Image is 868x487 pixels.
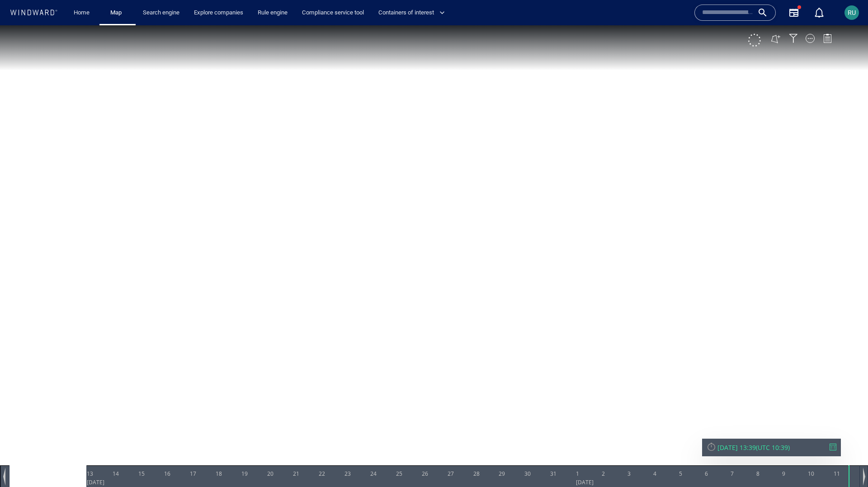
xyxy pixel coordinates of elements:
[87,453,104,463] div: [DATE]
[103,5,132,21] button: Map
[788,418,790,426] span: )
[679,440,682,454] div: 5
[707,418,836,426] div: [DATE] 13:39(UTC 10:39)
[823,9,832,18] div: Legend
[190,5,247,21] a: Explore companies
[576,453,594,463] div: [DATE]
[190,440,196,454] div: 17
[164,440,170,454] div: 16
[576,440,579,454] div: 1
[717,418,756,426] div: [DATE] 13:39
[138,440,145,454] div: 15
[67,5,96,21] button: Home
[627,440,631,454] div: 3
[830,446,861,480] iframe: Chat
[293,440,299,454] div: 21
[808,440,814,454] div: 10
[814,7,825,18] div: Notification center
[758,418,788,426] span: UTC 10:39
[298,5,368,21] a: Compliance service tool
[378,8,445,18] span: Containers of interest
[473,440,480,454] div: 28
[550,440,557,454] div: 31
[653,440,656,454] div: 4
[756,440,759,454] div: 8
[344,440,351,454] div: 23
[705,440,708,454] div: 6
[756,418,758,426] span: (
[748,9,761,21] div: Click to show unselected vessels
[254,5,291,21] a: Rule engine
[113,440,119,454] div: 14
[834,440,840,454] div: 11
[602,440,605,454] div: 2
[782,440,785,454] div: 9
[396,440,402,454] div: 25
[848,9,856,16] span: RU
[370,440,377,454] div: 24
[848,440,859,462] div: Time: Thu Sep 11 2025 13:39:21 GMT+0300 (Israel Daylight Time)
[524,440,531,454] div: 30
[139,5,183,21] a: Search engine
[319,440,325,454] div: 22
[241,440,248,454] div: 19
[87,440,93,454] div: 13
[216,440,222,454] div: 18
[375,5,453,21] button: Containers of interest
[731,440,734,454] div: 7
[448,440,454,454] div: 27
[422,440,428,454] div: 26
[707,417,716,426] div: Reset Time
[107,5,128,21] a: Map
[806,9,815,18] div: Map Display
[789,9,798,18] div: Filter
[267,440,274,454] div: 20
[499,440,505,454] div: 29
[843,4,861,22] button: RU
[70,5,93,21] a: Home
